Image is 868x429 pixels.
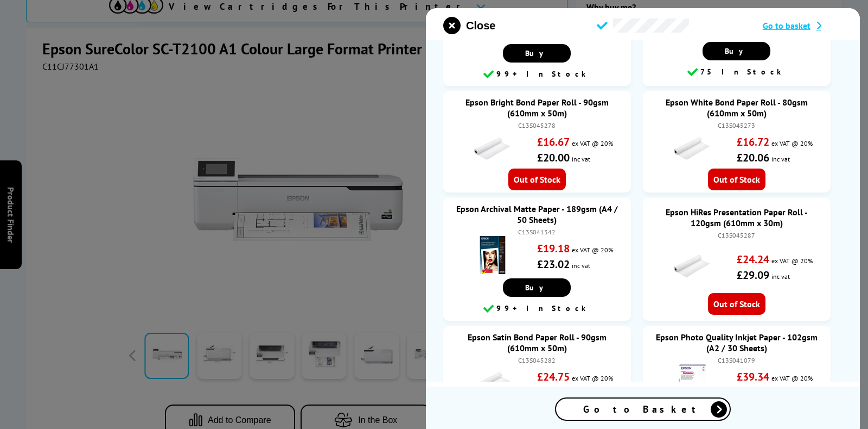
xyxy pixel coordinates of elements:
strong: £19.18 [537,241,570,256]
span: Out of Stock [508,169,566,190]
span: inc vat [771,272,790,281]
div: 99+ In Stock [449,302,626,315]
span: ex VAT @ 20% [771,139,813,147]
span: ex VAT @ 20% [771,257,813,265]
a: Go to Basket [555,397,731,421]
a: Go to basket [763,20,843,31]
button: close modal [443,17,495,34]
span: Buy [725,46,748,56]
img: Epson White Bond Paper Roll - 80gsm (610mm x 50m) [673,129,711,167]
span: Close [466,20,495,32]
a: Epson HiRes Presentation Paper Roll - 120gsm (610mm x 30m) [666,207,808,228]
img: Epson HiRes Presentation Paper Roll - 120gsm (610mm x 30m) [673,247,711,285]
strong: £16.67 [537,135,570,149]
span: inc vat [572,155,590,163]
span: Go to basket [763,20,810,31]
div: C13S041342 [454,228,620,236]
span: ex VAT @ 20% [771,374,813,382]
img: Epson Photo Quality Inkjet Paper - 102gsm (A2 / 30 Sheets) [673,364,711,402]
a: Epson Bright Bond Paper Roll - 90gsm (610mm x 50m) [465,97,609,119]
span: Buy [525,283,548,293]
strong: £20.06 [737,151,769,165]
div: C13S041079 [654,356,820,364]
span: Buy [525,48,548,58]
span: ex VAT @ 20% [572,139,613,147]
span: Out of Stock [708,293,765,315]
span: Out of Stock [708,169,765,190]
a: Epson Satin Bond Paper Roll - 90gsm (610mm x 50m) [468,332,607,353]
strong: £16.72 [737,135,769,149]
span: ex VAT @ 20% [572,246,613,254]
strong: £23.02 [537,257,570,271]
div: C13S045282 [454,356,620,364]
a: Epson Archival Matte Paper - 189gsm (A4 / 50 Sheets) [456,203,618,225]
div: 75 In Stock [648,66,825,79]
span: ex VAT @ 20% [572,374,613,382]
strong: £24.24 [737,252,769,266]
a: Epson White Bond Paper Roll - 80gsm (610mm x 50m) [666,97,808,119]
span: inc vat [572,262,590,270]
strong: £24.75 [537,370,570,384]
a: Epson Photo Quality Inkjet Paper - 102gsm (A2 / 30 Sheets) [656,332,818,353]
div: C13S045278 [454,121,620,129]
img: Epson Bright Bond Paper Roll - 90gsm (610mm x 50m) [474,129,512,167]
strong: £29.09 [737,268,769,282]
strong: £39.34 [737,370,769,384]
div: C13S045287 [654,231,820,239]
strong: £20.00 [537,151,570,165]
div: 99+ In Stock [449,68,626,81]
span: inc vat [771,155,790,163]
div: C13S045273 [654,121,820,129]
span: Go to Basket [583,403,703,415]
img: Epson Satin Bond Paper Roll - 90gsm (610mm x 50m) [474,364,512,402]
img: Epson Archival Matte Paper - 189gsm (A4 / 50 Sheets) [474,236,512,274]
